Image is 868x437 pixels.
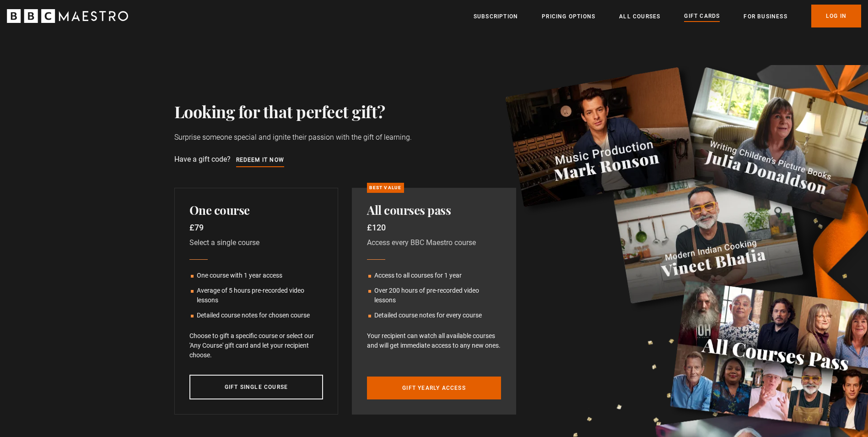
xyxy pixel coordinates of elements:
[174,132,486,143] p: Surprise someone special and ignite their passion with the gift of learning.
[367,203,501,218] h2: All courses pass
[684,11,720,22] a: Gift Cards
[542,12,595,21] a: Pricing Options
[174,102,694,121] h1: Looking for that perfect gift?
[189,221,323,234] p: £79
[367,183,404,193] p: Best Value
[189,286,323,305] li: Average of 5 hours pre-recorded video lessons
[189,311,323,320] li: Detailed course notes for chosen course
[744,12,787,21] a: For business
[174,155,285,164] span: Have a gift code?
[619,12,660,21] a: All Courses
[367,377,501,399] a: Gift yearly access
[367,331,501,350] p: Your recipient can watch all available courses and will get immediate access to any new ones.
[474,5,861,27] nav: Primary
[236,155,285,165] a: Redeem it now
[367,271,501,280] li: Access to all courses for 1 year
[474,12,518,21] a: Subscription
[367,311,501,320] li: Detailed course notes for every course
[189,237,323,248] p: Select a single course
[811,5,861,27] a: Log In
[189,375,323,399] a: Gift single course
[189,203,323,218] h2: One course
[367,286,501,305] li: Over 200 hours of pre-recorded video lessons
[7,9,128,23] svg: BBC Maestro
[189,331,323,360] p: Choose to gift a specific course or select our 'Any Course' gift card and let your recipient choose.
[367,221,501,234] p: £120
[189,271,323,280] li: One course with 1 year access
[367,237,501,248] p: Access every BBC Maestro course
